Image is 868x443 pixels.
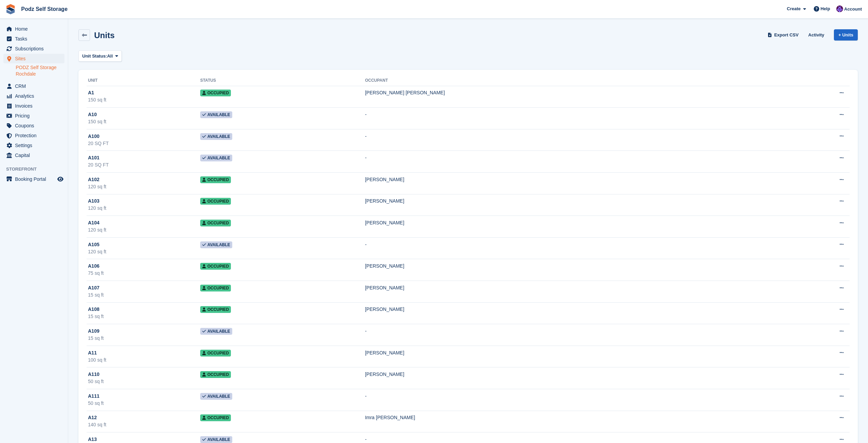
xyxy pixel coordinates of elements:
span: Occupied [200,90,231,96]
div: 50 sq ft [88,400,200,407]
div: [PERSON_NAME] [365,349,776,357]
td: - [365,108,776,129]
span: Pricing [15,111,56,121]
span: Available [200,328,232,335]
span: Help [821,5,830,12]
div: [PERSON_NAME] [365,219,776,226]
a: Podz Self Storage [18,3,70,15]
span: A11 [88,349,97,357]
div: [PERSON_NAME] [365,284,776,291]
span: A12 [88,414,97,421]
div: 20 SQ FT [88,161,200,169]
a: menu [3,54,64,63]
span: Occupied [200,285,231,291]
td: - [365,324,776,346]
span: Occupied [200,306,231,313]
span: Available [200,241,232,248]
div: [PERSON_NAME] [365,371,776,378]
th: Unit [87,75,200,86]
span: CRM [15,81,56,91]
a: menu [3,151,64,160]
a: Export CSV [766,29,801,41]
span: A100 [88,133,99,140]
span: A103 [88,197,99,205]
span: Available [200,393,232,400]
span: A104 [88,219,99,226]
span: A105 [88,241,99,248]
div: Imra [PERSON_NAME] [365,414,776,421]
span: Available [200,133,232,140]
td: - [365,129,776,151]
span: Sites [15,54,56,63]
span: Available [200,111,232,118]
a: menu [3,101,64,111]
div: 75 sq ft [88,270,200,277]
img: stora-icon-8386f47178a22dfd0bd8f6a31ec36ba5ce8667c1dd55bd0f319d3a0aa187defe.svg [5,4,16,14]
img: Jawed Chowdhary [836,5,843,12]
span: Coupons [15,121,56,130]
div: [PERSON_NAME] [365,306,776,313]
span: Home [15,24,56,34]
a: menu [3,44,64,53]
span: Unit Status: [82,53,107,60]
span: Storefront [6,166,68,173]
a: PODZ Self Storage Rochdale [16,64,64,77]
a: menu [3,81,64,91]
span: Settings [15,141,56,150]
a: menu [3,121,64,130]
div: 100 sq ft [88,357,200,364]
span: Export CSV [774,32,799,38]
span: Occupied [200,176,231,183]
div: 50 sq ft [88,378,200,385]
span: A109 [88,328,99,335]
a: Activity [806,29,827,41]
span: A10 [88,111,97,118]
div: 140 sq ft [88,421,200,428]
span: Occupied [200,414,231,421]
span: Analytics [15,91,56,101]
div: 120 sq ft [88,226,200,234]
span: A101 [88,154,99,161]
span: Occupied [200,198,231,205]
th: Status [200,75,365,86]
span: Occupied [200,371,231,378]
span: All [107,53,113,60]
span: Tasks [15,34,56,44]
span: Capital [15,151,56,160]
span: Occupied [200,263,231,270]
a: menu [3,111,64,121]
a: menu [3,34,64,44]
span: A108 [88,306,99,313]
a: menu [3,174,64,184]
span: Invoices [15,101,56,111]
span: A110 [88,371,99,378]
span: Occupied [200,220,231,226]
div: 15 sq ft [88,313,200,320]
div: 15 sq ft [88,291,200,299]
a: menu [3,24,64,34]
div: 15 sq ft [88,335,200,342]
span: A107 [88,284,99,291]
span: Available [200,155,232,161]
span: Available [200,436,232,443]
div: 120 sq ft [88,248,200,255]
a: menu [3,141,64,150]
a: menu [3,91,64,101]
a: menu [3,131,64,140]
span: A102 [88,176,99,183]
span: Booking Portal [15,174,56,184]
div: [PERSON_NAME] [PERSON_NAME] [365,89,776,96]
span: A106 [88,263,99,270]
span: Create [787,5,800,12]
a: + Units [834,29,858,41]
th: Occupant [365,75,776,86]
div: 150 sq ft [88,96,200,104]
span: Protection [15,131,56,140]
div: 120 sq ft [88,183,200,190]
a: Preview store [56,175,64,183]
div: 150 sq ft [88,118,200,125]
button: Unit Status: All [78,50,122,62]
span: Account [844,6,862,13]
div: 20 SQ FT [88,140,200,147]
h2: Units [94,31,115,40]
